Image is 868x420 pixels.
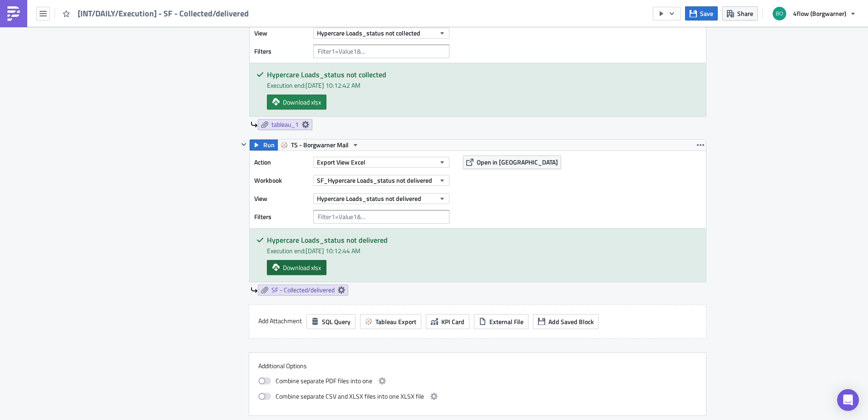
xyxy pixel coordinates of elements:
button: TS - Borgwarner Mail [277,140,362,150]
a: Download xlsx [267,95,326,110]
button: Export View Excel [313,157,449,168]
span: Open in [GEOGRAPHIC_DATA] [477,157,558,167]
label: Filters [254,45,309,58]
img: Avatar [772,6,787,21]
button: Add Saved Block [533,314,599,329]
label: Add Attachment [258,314,302,328]
p: Please find attached the not collected/delivered report. [4,14,434,21]
span: [INT/DAILY/Execution] - SF - Collected/delivered [78,8,250,19]
img: PushMetrics [6,6,21,21]
span: Tableau Export [375,317,416,326]
span: 4flow (Borgwarner) [793,9,846,18]
span: TS - Borgwarner Mail [291,140,349,150]
span: Run [263,140,275,150]
button: Save [685,6,718,20]
button: Hypercare Loads_status not delivered [313,193,449,204]
span: Export View Excel [317,157,365,167]
a: SF - Collected/delivered [258,285,348,295]
span: KPI Card [441,317,464,326]
button: Open in [GEOGRAPHIC_DATA] [463,155,561,169]
label: Additional Options [258,362,697,370]
label: Filters [254,210,309,224]
span: Download xlsx [283,97,321,107]
div: Execution end: [DATE] 10:12:44 AM [267,246,699,255]
button: KPI Card [426,314,469,329]
input: Filter1=Value1&... [313,45,449,58]
button: Share [722,6,758,20]
button: Hypercare Loads_status not collected [313,28,449,39]
span: Download xlsx [283,263,321,272]
span: tableau_1 [271,120,299,129]
body: Rich Text Area. Press ALT-0 for help. [4,4,434,21]
h5: Hypercare Loads_status not delivered [267,236,699,244]
label: View [254,26,309,40]
button: Hide content [238,139,249,150]
input: Filter1=Value1&... [313,210,449,224]
span: Combine separate CSV and XLSX files into one XLSX file [276,391,424,402]
label: Action [254,155,309,169]
span: Share [737,9,753,18]
span: SF - Collected/delivered [271,286,335,294]
button: 4flow (Borgwarner) [767,4,861,24]
button: Tableau Export [360,314,421,329]
span: Hypercare Loads_status not collected [317,28,420,38]
span: Hypercare Loads_status not delivered [317,194,421,203]
span: External File [489,317,523,326]
button: External File [474,314,528,329]
div: Open Intercom Messenger [837,389,859,411]
label: Workbook [254,174,309,187]
span: SQL Query [322,317,350,326]
span: Combine separate PDF files into one [276,375,372,386]
span: SF_Hypercare Loads_status not delivered [317,175,432,185]
button: SQL Query [306,314,355,329]
button: Run [250,140,278,150]
h5: Hypercare Loads_status not collected [267,71,699,78]
span: Add Saved Block [548,317,594,326]
label: View [254,192,309,205]
p: Dear all, [4,4,434,11]
button: SF_Hypercare Loads_status not delivered [313,175,449,186]
span: Save [700,9,713,18]
a: tableau_1 [258,119,312,130]
a: Download xlsx [267,260,326,275]
div: Execution end: [DATE] 10:12:42 AM [267,80,699,90]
